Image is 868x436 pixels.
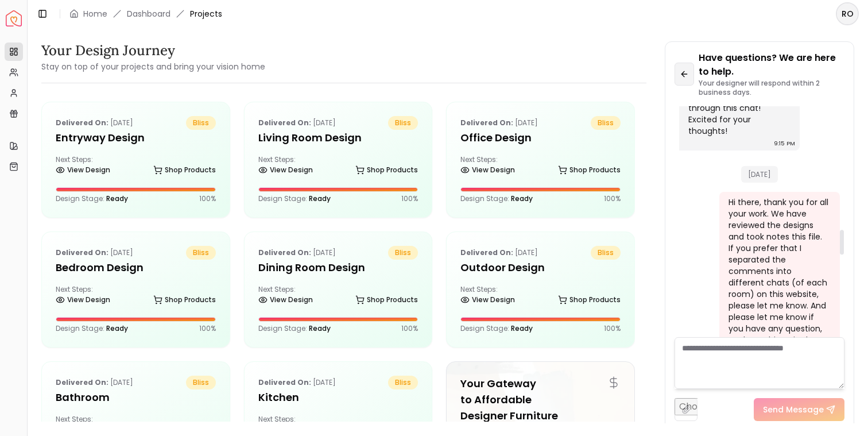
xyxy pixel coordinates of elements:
[401,324,418,333] p: 100 %
[604,194,621,203] p: 100 %
[56,130,216,146] h5: entryway design
[186,246,216,260] span: bliss
[153,292,216,308] a: Shop Products
[558,292,621,308] a: Shop Products
[460,292,515,308] a: View Design
[56,377,108,387] b: Delivered on:
[56,116,133,130] p: [DATE]
[41,61,265,72] small: Stay on top of your projects and bring your vision home
[460,285,621,308] div: Next Steps:
[591,116,621,130] span: bliss
[460,130,621,146] h5: Office design
[56,246,133,260] p: [DATE]
[460,248,513,257] b: Delivered on:
[558,162,621,178] a: Shop Products
[309,323,331,333] span: Ready
[258,389,418,406] h5: Kitchen
[511,194,533,203] span: Ready
[69,8,222,20] nav: breadcrumb
[460,324,533,333] p: Design Stage:
[460,116,538,130] p: [DATE]
[190,8,222,20] span: Projects
[56,194,128,203] p: Design Stage:
[83,8,107,20] a: Home
[460,246,538,260] p: [DATE]
[56,292,110,308] a: View Design
[460,260,621,276] h5: Outdoor design
[309,194,331,203] span: Ready
[56,260,216,276] h5: Bedroom design
[258,285,418,308] div: Next Steps:
[106,323,128,333] span: Ready
[604,324,621,333] p: 100 %
[6,10,22,26] img: Spacejoy Logo
[511,323,533,333] span: Ready
[388,376,418,389] span: bliss
[460,118,513,128] b: Delivered on:
[56,376,133,389] p: [DATE]
[153,162,216,178] a: Shop Products
[774,138,795,149] div: 9:15 PM
[355,292,418,308] a: Shop Products
[258,116,336,130] p: [DATE]
[728,196,828,426] div: Hi there, thank you for all your work. We have reviewed the designs and took notes this file. If ...
[186,116,216,130] span: bliss
[56,155,216,178] div: Next Steps:
[186,376,216,389] span: bliss
[199,194,216,203] p: 100 %
[258,246,336,260] p: [DATE]
[258,248,311,257] b: Delivered on:
[460,194,533,203] p: Design Stage:
[258,118,311,128] b: Delivered on:
[460,162,515,178] a: View Design
[258,324,331,333] p: Design Stage:
[699,79,844,97] p: Your designer will respond within 2 business days.
[699,51,844,79] p: Have questions? We are here to help.
[56,118,108,128] b: Delivered on:
[355,162,418,178] a: Shop Products
[258,377,311,387] b: Delivered on:
[837,3,858,24] span: RO
[258,376,336,389] p: [DATE]
[258,130,418,146] h5: Living Room design
[56,324,128,333] p: Design Stage:
[258,292,313,308] a: View Design
[258,162,313,178] a: View Design
[56,285,216,308] div: Next Steps:
[199,324,216,333] p: 100 %
[741,166,778,183] span: [DATE]
[56,162,110,178] a: View Design
[258,194,331,203] p: Design Stage:
[591,246,621,260] span: bliss
[41,41,265,60] h3: Your Design Journey
[388,116,418,130] span: bliss
[388,246,418,260] span: bliss
[106,194,128,203] span: Ready
[258,260,418,276] h5: Dining Room design
[6,10,22,26] a: Spacejoy
[401,194,418,203] p: 100 %
[836,2,859,25] button: RO
[258,155,418,178] div: Next Steps:
[460,376,621,424] h5: Your Gateway to Affordable Designer Furniture
[127,8,170,20] a: Dashboard
[56,389,216,406] h5: Bathroom
[56,248,108,257] b: Delivered on:
[460,155,621,178] div: Next Steps:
